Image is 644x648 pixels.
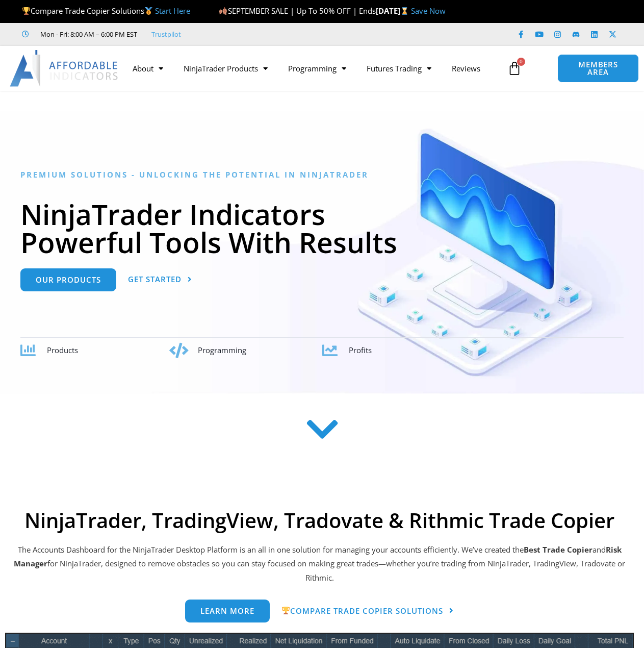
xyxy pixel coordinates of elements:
strong: [DATE] [376,6,411,16]
span: Programming [198,345,246,355]
img: 🏆 [282,607,290,614]
a: About [122,57,173,80]
a: MEMBERS AREA [557,54,638,83]
img: ⌛ [401,7,408,15]
span: Compare Trade Copier Solutions [22,6,190,16]
span: MEMBERS AREA [568,61,628,76]
img: 🍂 [219,7,227,15]
span: Compare Trade Copier Solutions [281,607,443,615]
a: Learn more [185,600,270,622]
span: Learn more [200,607,254,615]
a: Our Products [20,268,116,291]
span: Our Products [36,276,101,284]
span: Get Started [128,276,182,283]
a: 🏆Compare Trade Copier Solutions [281,600,454,623]
span: SEPTEMBER SALE | Up To 50% OFF | Ends [219,6,375,16]
h1: NinjaTrader Indicators Powerful Tools With Results [20,200,624,256]
span: Profits [349,345,372,355]
p: The Accounts Dashboard for the NinjaTrader Desktop Platform is an all in one solution for managin... [5,543,634,586]
span: Products [47,345,78,355]
a: Trustpilot [151,28,181,40]
img: 🏆 [22,7,30,15]
strong: Risk Manager [14,544,622,569]
h6: Premium Solutions - Unlocking the Potential in NinjaTrader [20,170,624,180]
a: Get Started [128,268,192,291]
h2: NinjaTrader, TradingView, Tradovate & Rithmic Trade Copier [5,508,634,533]
img: 🥇 [145,7,152,15]
a: NinjaTrader Products [173,57,278,80]
a: Futures Trading [356,57,442,80]
a: Programming [278,57,356,80]
span: 0 [517,58,525,66]
a: 0 [492,54,537,83]
a: Reviews [442,57,491,80]
span: Mon - Fri: 8:00 AM – 6:00 PM EST [38,28,137,40]
b: Best Trade Copier [524,544,593,555]
img: LogoAI | Affordable Indicators – NinjaTrader [10,50,119,87]
a: Start Here [155,6,190,16]
nav: Menu [122,57,502,80]
a: Save Now [411,6,446,16]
